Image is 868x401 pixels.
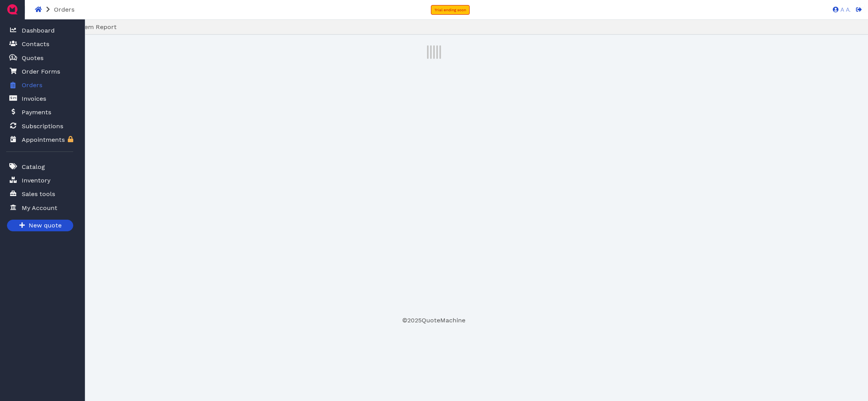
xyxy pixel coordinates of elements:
span: Invoices [22,94,46,103]
a: Catalog [6,159,73,175]
span: Catalog [22,162,45,172]
span: Sales tools [22,189,55,199]
span: Item Report [80,23,117,31]
a: Orders [6,77,73,93]
span: Dashboard [22,26,55,35]
a: Order Forms [6,64,73,79]
a: Dashboard [6,22,73,38]
span: Subscriptions [22,122,63,131]
img: QuoteM_icon_flat.png [6,3,19,15]
span: Contacts [22,40,49,49]
a: New quote [7,220,73,231]
span: Quotes [22,53,43,63]
a: Inventory [6,172,73,188]
a: Item Report [71,22,126,32]
a: Appointments [6,132,73,148]
a: Subscriptions [6,118,73,134]
a: A A. [829,6,851,13]
tspan: $ [11,55,14,59]
span: My Account [22,203,57,213]
span: Order Forms [22,67,60,76]
span: Orders [54,6,74,13]
a: Contacts [6,36,73,52]
a: My Account [6,200,73,216]
footer: © 2025 QuoteMachine [45,316,822,325]
a: Quotes [6,50,73,66]
span: Appointments [22,135,65,145]
span: Trial ending soon [434,8,466,12]
a: Invoices [6,91,73,107]
a: Sales tools [6,186,73,202]
span: Payments [22,108,51,117]
a: Payments [6,104,73,120]
span: Orders [22,81,42,90]
span: Inventory [22,176,50,185]
span: A A. [839,7,851,13]
span: New quote [28,221,62,231]
a: Trial ending soon [431,5,470,15]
